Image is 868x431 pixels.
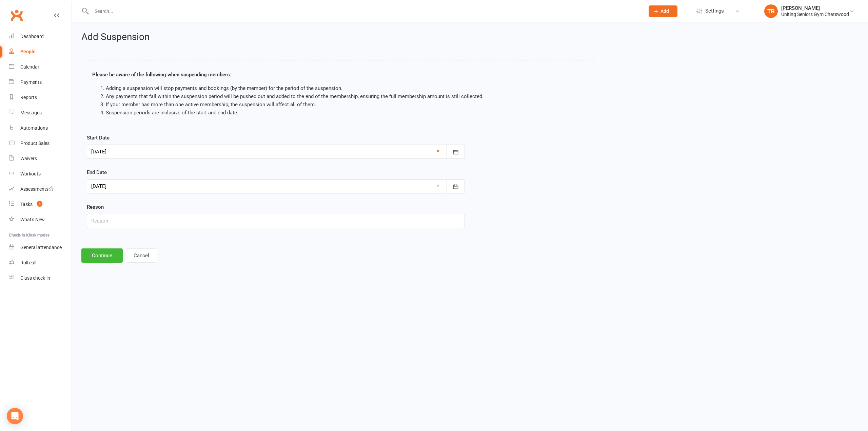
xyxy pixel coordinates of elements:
div: Calendar [20,64,39,70]
div: Tasks [20,202,33,207]
div: Assessments [20,186,54,192]
div: Uniting Seniors Gym Chatswood [781,11,849,17]
div: Class check-in [20,275,50,281]
a: Automations [9,120,72,136]
a: × [437,147,439,155]
a: Assessments [9,182,72,197]
a: × [437,182,439,190]
div: Dashboard [20,34,44,39]
a: Tasks 8 [9,197,72,212]
div: General attendance [20,245,62,250]
li: Any payments that fall within the suspension period will be pushed out and added to the end of th... [106,92,589,100]
span: 8 [37,201,42,207]
div: Product Sales [20,140,50,146]
a: Reports [9,90,72,105]
a: Clubworx [8,7,25,24]
strong: Please be aware of the following when suspending members: [92,72,231,78]
div: Payments [20,79,42,85]
a: People [9,44,72,59]
div: Roll call [20,260,36,265]
a: Class kiosk mode [9,270,72,286]
div: TR [764,4,778,18]
li: Adding a suspension will stop payments and bookings (by the member) for the period of the suspens... [106,84,589,92]
h2: Add Suspension [81,32,859,42]
a: Dashboard [9,29,72,44]
div: Open Intercom Messenger [7,408,23,424]
a: General attendance kiosk mode [9,240,72,255]
button: Continue [81,248,123,263]
div: Automations [20,125,48,131]
div: Reports [20,95,37,100]
a: Calendar [9,59,72,75]
div: People [20,49,36,54]
li: If your member has more than one active membership, the suspension will affect all of them. [106,100,589,109]
a: Payments [9,75,72,90]
a: Waivers [9,151,72,166]
div: Workouts [20,171,41,176]
div: What's New [20,217,45,222]
label: End Date [87,168,107,176]
a: Workouts [9,166,72,182]
a: What's New [9,212,72,227]
button: Add [649,5,677,17]
input: Search... [90,6,640,16]
div: Messages [20,110,42,115]
div: [PERSON_NAME] [781,5,849,11]
span: Add [660,8,669,14]
a: Roll call [9,255,72,270]
a: Product Sales [9,136,72,151]
label: Start Date [87,134,110,142]
li: Suspension periods are inclusive of the start and end date. [106,109,589,117]
input: Reason [87,214,465,228]
span: Settings [705,3,724,19]
label: Reason [87,203,104,211]
button: Cancel [126,248,157,263]
div: Waivers [20,156,37,161]
a: Messages [9,105,72,120]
